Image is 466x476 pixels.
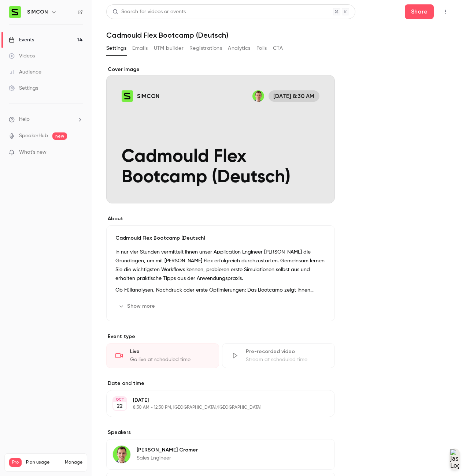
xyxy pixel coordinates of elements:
[9,6,21,18] img: SIMCON
[115,235,326,242] p: Cadmould Flex Bootcamp (Deutsch)
[115,300,159,312] button: Show more
[65,460,82,465] a: Manage
[222,343,335,368] div: Pre-recorded videoStream at scheduled time
[189,42,222,54] button: Registrations
[106,343,219,368] div: LiveGo live at scheduled time
[9,68,41,76] div: Audience
[115,248,326,283] p: In nur vier Stunden vermittelt Ihnen unser Application Engineer [PERSON_NAME] die Grundlagen, um ...
[19,149,47,156] span: What's new
[9,458,22,467] span: Pro
[106,429,335,436] label: Speakers
[130,356,210,363] div: Go live at scheduled time
[113,446,130,463] img: Florian Cramer
[112,8,186,16] div: Search for videos or events
[405,4,434,19] button: Share
[106,66,335,203] section: Cover image
[246,356,326,363] div: Stream at scheduled time
[117,402,123,410] p: 22
[106,215,335,222] label: About
[133,405,296,411] p: 8:30 AM - 12:30 PM, [GEOGRAPHIC_DATA]/[GEOGRAPHIC_DATA]
[52,132,67,140] span: new
[19,132,48,140] a: SpeakerHub
[246,348,326,355] div: Pre-recorded video
[106,380,335,387] label: Date and time
[228,42,251,54] button: Analytics
[115,286,326,295] p: Ob Füllanalysen, Nachdruck oder erste Optimierungen: Das Bootcamp zeigt Ihnen Schritt für Schritt...
[106,333,335,340] p: Event type
[9,116,83,123] li: help-dropdown-opener
[9,85,38,92] div: Settings
[154,42,184,54] button: UTM builder
[132,42,148,54] button: Emails
[113,397,126,402] div: OCT
[256,42,267,54] button: Polls
[19,116,30,123] span: Help
[133,397,296,404] p: [DATE]
[130,348,210,355] div: Live
[9,36,34,44] div: Events
[273,42,283,54] button: CTA
[26,460,60,465] span: Plan usage
[9,52,35,60] div: Videos
[106,31,451,40] h1: Cadmould Flex Bootcamp (Deutsch)
[106,66,335,73] label: Cover image
[106,42,126,54] button: Settings
[137,446,198,454] p: [PERSON_NAME] Cramer
[137,454,198,462] p: Sales Engineer
[27,8,48,16] h6: SIMCON
[106,439,335,470] div: Florian Cramer[PERSON_NAME] CramerSales Engineer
